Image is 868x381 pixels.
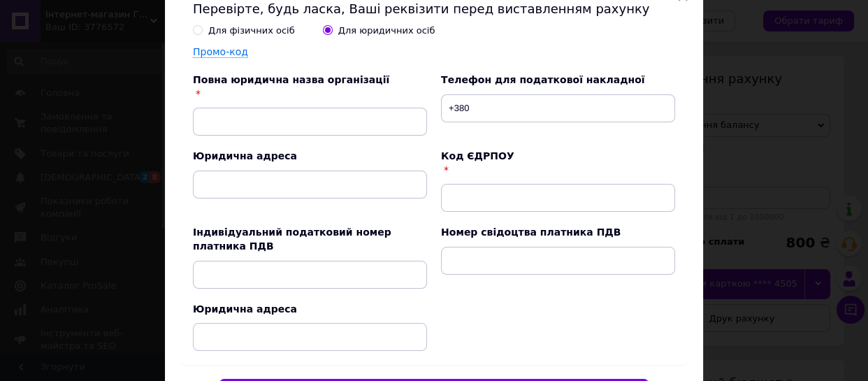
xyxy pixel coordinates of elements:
[193,227,391,252] label: Індивідуальний податковий номер платника ПДВ
[193,46,248,57] label: Промо-код
[193,74,389,85] label: Повна юридична назва організації
[338,24,435,37] div: Для юридичних осіб
[441,150,514,161] label: Код ЄДРПОУ
[193,303,297,315] label: Юридична адреса
[441,227,621,238] label: Номер свідоцтва платника ПДВ
[193,150,297,161] label: Юридична адреса
[208,24,295,37] div: Для фізичних осіб
[441,74,644,85] label: Телефон для податкової накладної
